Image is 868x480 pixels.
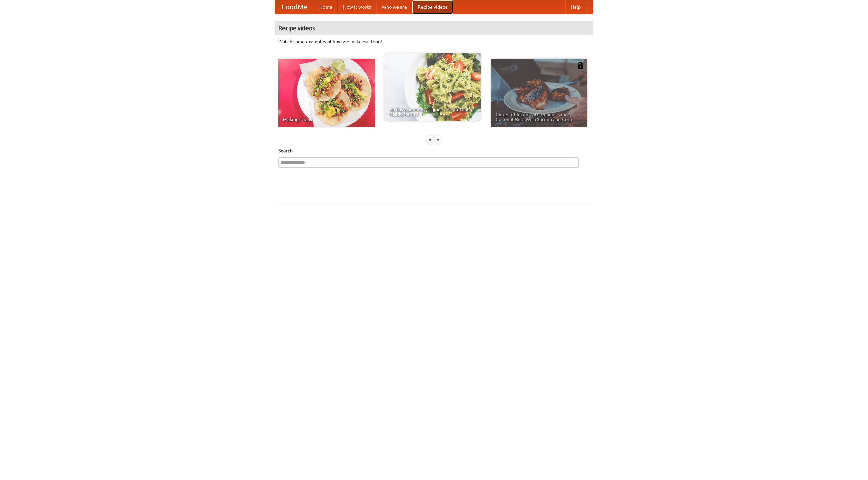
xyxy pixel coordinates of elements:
a: Recipe videos [412,0,453,14]
span: An Easy, Summery Tomato Pasta That's Ready for Fall [389,107,476,116]
div: « [427,135,433,144]
a: Who we are [376,0,412,14]
span: Making Tacos [283,117,370,122]
a: Help [565,0,586,14]
p: Watch some examples of how we make our food! [278,38,590,45]
a: FoodMe [275,0,314,14]
div: » [435,135,441,144]
a: An Easy, Summery Tomato Pasta That's Ready for Fall [384,53,481,121]
a: How it works [338,0,376,14]
h5: Search [278,147,590,154]
img: 483408.png [577,62,584,69]
a: Making Tacos [278,59,375,127]
h4: Recipe videos [275,21,593,35]
a: Home [314,0,338,14]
